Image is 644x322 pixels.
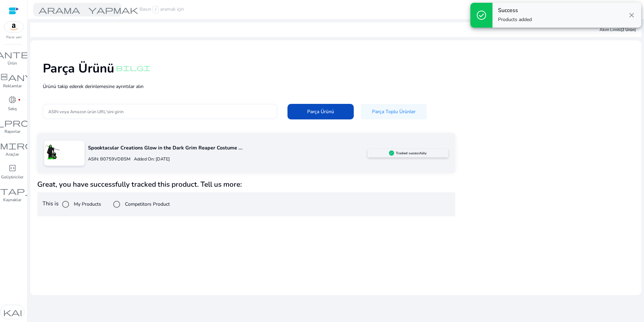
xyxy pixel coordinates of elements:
p: Ürünü takip ederek derinlemesine ayrıntılar alın [43,83,629,90]
span: Parça Ürünü [307,108,334,115]
p: Geliştiriciler [1,174,23,180]
label: My Products [72,201,101,208]
p: Added On: [DATE] [130,156,170,163]
img: amazon.svg [4,22,23,32]
span: donut_small [8,96,17,104]
p: Products added [498,16,532,23]
p: Spooktacular Creations Glow in the Dark Grim Reaper Costume ... [88,144,368,152]
p: Pazar yeri [6,35,21,40]
p: ASIN: B0759VDBSM [88,156,130,163]
span: code_blocks [8,164,17,172]
h4: Great, you have successfully tracked this product. Tell us more: [37,180,455,189]
p: Raporlar [4,128,20,135]
span: close [627,11,636,19]
h5: Tracked successfully [396,151,427,155]
h1: Parça Ürünü [43,61,114,76]
p: Kaynaklar [3,197,21,203]
span: arama yapmak [39,6,138,14]
p: Basın aramak için [139,6,184,13]
span: karanlık_mod [3,308,97,316]
img: sellerapp_active [389,150,394,156]
span: bilgi [116,64,150,71]
h4: Success [498,7,532,14]
p: Reklamlar [3,83,22,89]
label: Competitors Product [124,201,170,208]
span: Parça Toplu Ürünler [372,108,416,115]
span: check_circle [476,10,487,21]
span: / [153,6,159,13]
p: Ürün [8,60,17,66]
img: 71Yos2kGfUL.jpg [44,144,60,160]
p: Araçlar [6,151,19,157]
span: fiber_manual_record [18,98,21,101]
button: Parça Ürünü [287,104,354,119]
div: This is [37,192,455,216]
p: Satış [8,106,17,112]
button: Parça Toplu Ürünler [361,104,427,119]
